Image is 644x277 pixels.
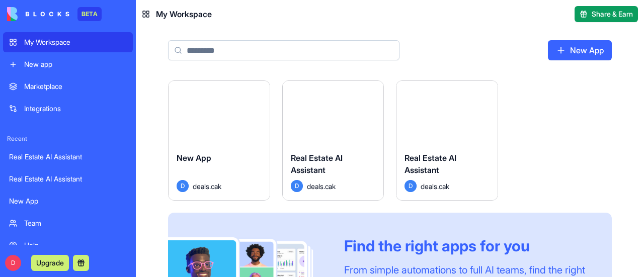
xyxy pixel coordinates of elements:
a: Upgrade [31,257,69,267]
span: D [291,180,303,192]
span: Share & Earn [592,9,633,19]
a: Marketplace [3,76,133,97]
div: Real Estate AI Assistant [9,152,127,162]
a: My Workspace [3,32,133,52]
span: My Workspace [156,8,212,20]
a: Real Estate AI Assistant [3,169,133,189]
a: Real Estate AI AssistantDdeals.cak [396,80,498,201]
div: Help [24,240,127,250]
div: BETA [77,7,102,21]
div: Team [24,218,127,228]
div: Find the right apps for you [344,237,588,255]
a: New App [548,40,612,60]
span: New App [177,153,211,163]
span: Recent [3,135,133,143]
div: My Workspace [24,37,127,47]
span: deals.cak [307,181,336,192]
a: Real Estate AI Assistant [3,147,133,167]
img: logo [7,7,69,21]
a: BETA [7,7,102,21]
span: deals.cak [193,181,221,192]
span: Real Estate AI Assistant [405,153,456,175]
span: Real Estate AI Assistant [291,153,343,175]
button: Share & Earn [575,6,638,22]
div: New App [9,196,127,206]
span: D [5,255,21,271]
span: D [405,180,417,192]
span: D [177,180,189,192]
div: Real Estate AI Assistant [9,174,127,184]
button: Upgrade [31,255,69,271]
a: Integrations [3,99,133,119]
div: New app [24,59,127,69]
a: New AppDdeals.cak [168,80,270,201]
a: New App [3,191,133,211]
a: Team [3,213,133,233]
span: deals.cak [421,181,449,192]
a: New app [3,54,133,74]
a: Help [3,235,133,255]
div: Integrations [24,104,127,114]
a: Real Estate AI AssistantDdeals.cak [282,80,384,201]
div: Marketplace [24,81,127,91]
